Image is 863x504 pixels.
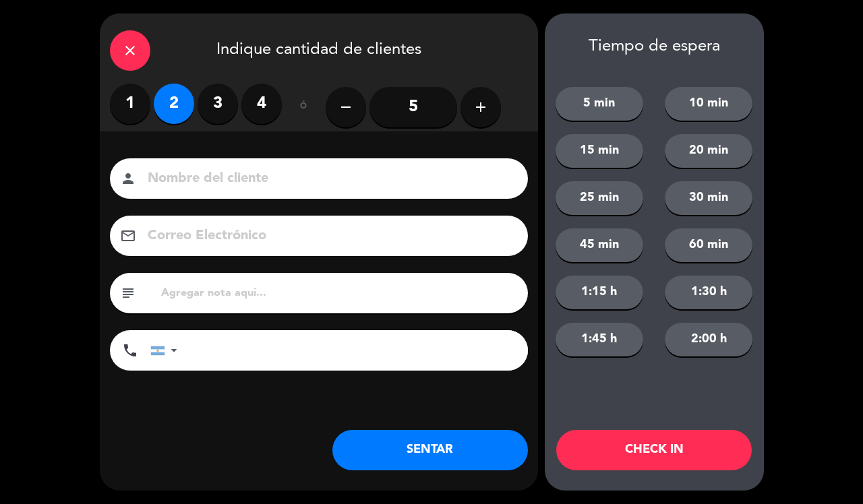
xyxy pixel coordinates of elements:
[556,276,643,309] button: 1:15 h
[556,228,643,262] button: 45 min
[473,99,489,115] i: add
[556,181,643,215] button: 25 min
[665,181,752,215] button: 30 min
[338,99,354,115] i: remove
[665,323,752,356] button: 2:00 h
[146,224,510,248] input: Correo Electrónico
[460,87,501,127] button: add
[198,84,238,124] label: 3
[556,87,643,121] button: 5 min
[120,285,136,301] i: subject
[326,87,366,127] button: remove
[122,342,138,358] i: phone
[110,84,150,124] label: 1
[151,331,182,370] div: Argentina: +54
[146,167,510,191] input: Nombre del cliente
[120,170,136,187] i: person
[122,42,138,59] i: close
[332,430,528,470] button: SENTAR
[665,228,752,262] button: 60 min
[160,284,518,303] input: Agregar nota aquí...
[241,84,282,124] label: 4
[556,430,752,470] button: CHECK IN
[100,13,538,84] div: Indique cantidad de clientes
[282,84,326,131] div: ó
[665,134,752,168] button: 20 min
[665,87,752,121] button: 10 min
[665,276,752,309] button: 1:30 h
[556,323,643,356] button: 1:45 h
[545,37,764,57] div: Tiempo de espera
[556,134,643,168] button: 15 min
[120,228,136,244] i: email
[154,84,194,124] label: 2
